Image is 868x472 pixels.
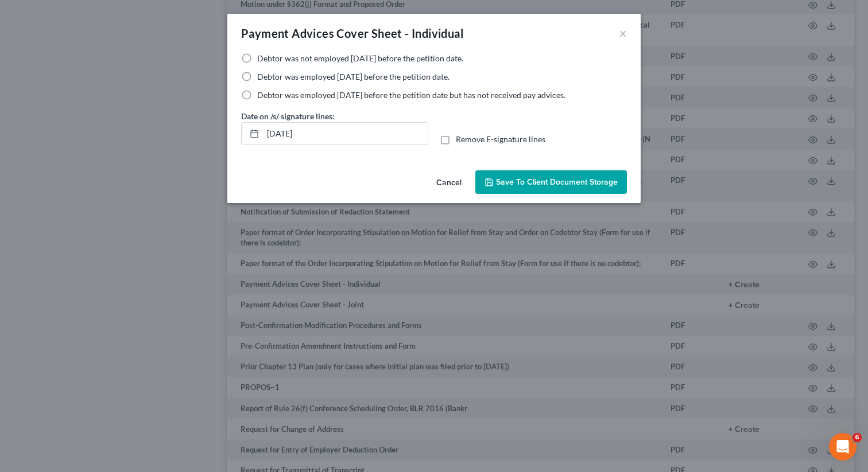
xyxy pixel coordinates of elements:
span: Remove E-signature lines [456,134,545,144]
span: Debtor was employed [DATE] before the petition date but has not received pay advices. [257,90,565,100]
span: Debtor was employed [DATE] before the petition date. [257,72,449,81]
iframe: Intercom live chat [829,433,857,461]
div: Payment Advices Cover Sheet - Individual [241,25,463,41]
button: × [619,26,627,40]
span: 6 [852,433,862,442]
span: Save to Client Document Storage [496,177,618,187]
span: Debtor was not employed [DATE] before the petition date. [257,53,463,63]
button: Cancel [427,171,471,194]
label: Date on /s/ signature lines: [241,110,335,122]
input: MM/DD/YYYY [263,123,428,145]
button: Save to Client Document Storage [475,170,627,194]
